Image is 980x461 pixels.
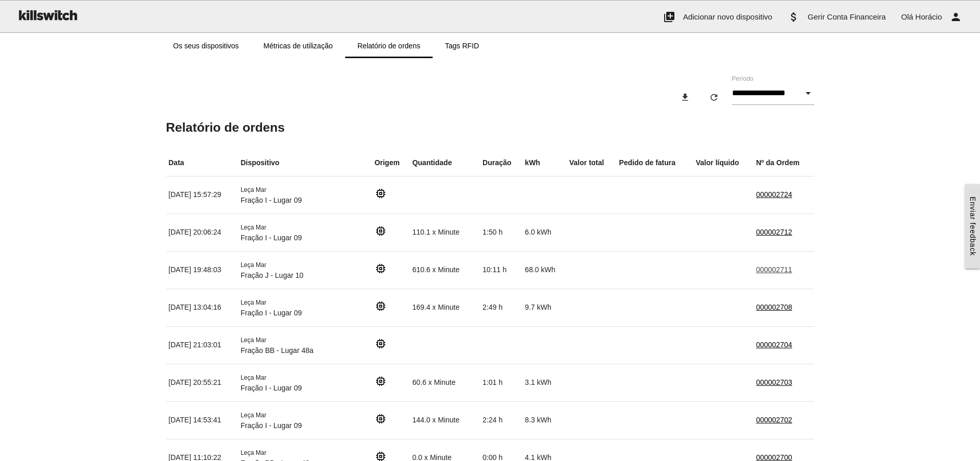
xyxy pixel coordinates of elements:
[241,309,302,317] span: Fração I - Lugar 09
[166,364,238,401] td: [DATE] 20:55:21
[409,214,480,251] td: 110.1 x Minute
[480,401,522,439] td: 2:24 h
[409,364,480,401] td: 60.6 x Minute
[241,234,302,242] span: Fração I - Lugar 09
[672,88,699,107] button: download
[241,421,302,430] span: Fração I - Lugar 09
[375,187,387,200] i: memory
[166,214,238,251] td: [DATE] 20:06:24
[701,88,727,107] button: refresh
[756,303,792,311] a: 000002708
[241,412,266,419] span: Leça Mar
[756,190,792,199] a: 000002724
[241,224,266,231] span: Leça Mar
[241,384,302,392] span: Fração I - Lugar 09
[808,12,886,21] span: Gerir Conta Financeira
[756,416,792,424] a: 000002702
[409,150,480,176] th: Quantidade
[251,33,345,58] a: Métricas de utilização
[480,289,522,326] td: 2:49 h
[732,74,754,83] label: Período
[166,251,238,289] td: [DATE] 19:48:03
[756,378,792,386] a: 000002703
[522,401,566,439] td: 8.3 kWh
[522,150,566,176] th: kWh
[756,341,792,349] a: 000002704
[241,196,302,204] span: Fração I - Lugar 09
[375,338,387,350] i: memory
[241,374,266,381] span: Leça Mar
[754,150,814,176] th: Nº da Ordem
[166,150,238,176] th: Data
[375,262,387,275] i: memory
[241,299,266,306] span: Leça Mar
[166,326,238,364] td: [DATE] 21:03:01
[522,214,566,251] td: 6.0 kWh
[166,120,814,134] h5: Relatório de ordens
[680,88,690,107] i: download
[15,1,79,29] img: ks-logo-black-160-b.png
[433,33,491,58] a: Tags RFID
[241,186,266,193] span: Leça Mar
[166,176,238,214] td: [DATE] 15:57:29
[522,289,566,326] td: 9.7 kWh
[480,214,522,251] td: 1:50 h
[709,88,719,107] i: refresh
[901,12,913,21] span: Olá
[375,300,387,312] i: memory
[480,251,522,289] td: 10:11 h
[616,150,693,176] th: Pedido de fatura
[375,375,387,387] i: memory
[166,401,238,439] td: [DATE] 14:53:41
[345,33,433,58] a: Relatório de ordens
[238,150,372,176] th: Dispositivo
[480,150,522,176] th: Duração
[241,346,314,354] span: Fração BB - Lugar 48a
[756,228,792,236] a: 000002712
[375,413,387,425] i: memory
[788,1,800,33] i: attach_money
[409,289,480,326] td: 169.4 x Minute
[522,364,566,401] td: 3.1 kWh
[965,184,980,268] a: Enviar feedback
[683,12,772,21] span: Adicionar novo dispositivo
[663,1,675,33] i: add_to_photos
[241,271,304,279] span: Fração J - Lugar 10
[693,150,754,176] th: Valor líquido
[241,336,266,344] span: Leça Mar
[522,251,566,289] td: 68.0 kWh
[480,364,522,401] td: 1:01 h
[241,449,266,456] span: Leça Mar
[161,33,252,58] a: Os seus dispositivos
[915,12,942,21] span: Horácio
[409,401,480,439] td: 144.0 x Minute
[375,225,387,237] i: memory
[166,289,238,326] td: [DATE] 13:04:16
[241,261,266,269] span: Leça Mar
[567,150,617,176] th: Valor total
[756,265,792,274] a: 000002711
[409,251,480,289] td: 610.6 x Minute
[950,1,962,33] i: person
[372,150,410,176] th: Origem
